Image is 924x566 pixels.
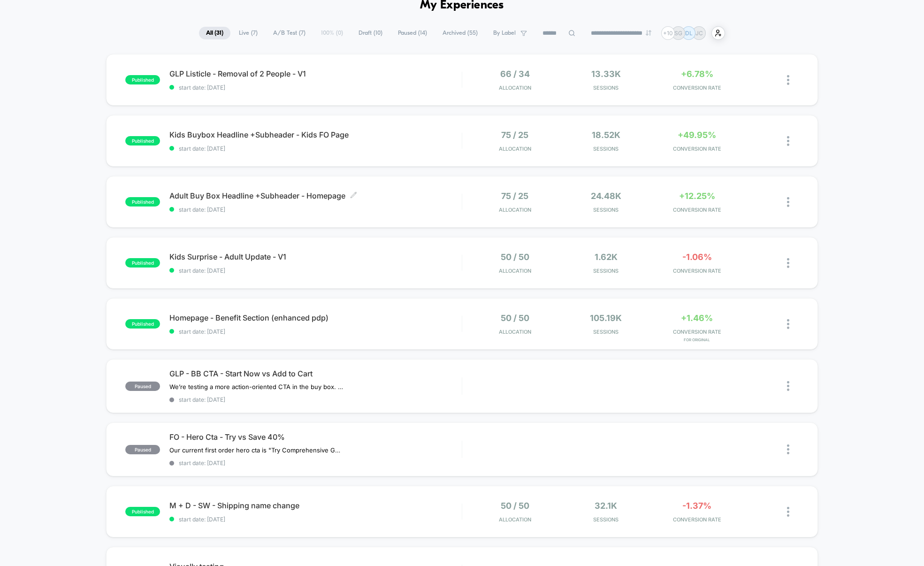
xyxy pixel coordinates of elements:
p: DL [685,30,693,37]
img: close [787,381,789,391]
span: paused [125,382,160,391]
div: + 10 [661,26,675,40]
span: start date: [DATE] [169,396,461,403]
span: CONVERSION RATE [654,207,740,213]
span: published [125,75,160,84]
span: CONVERSION RATE [654,145,740,152]
span: -1.37% [682,501,711,511]
p: JC [695,30,703,37]
span: 13.33k [591,69,621,79]
span: Homepage - Benefit Section (enhanced pdp) [169,313,461,322]
img: close [787,258,789,268]
span: All ( 31 ) [199,27,230,39]
span: 1.62k [595,252,618,262]
span: Kids Surprise - Adult Update - V1 [169,252,461,261]
span: GLP Listicle - Removal of 2 People - V1 [169,69,461,78]
span: 50 / 50 [501,252,529,262]
span: GLP - BB CTA - Start Now vs Add to Cart [169,369,461,378]
span: published [125,258,160,268]
span: published [125,319,160,329]
span: Allocation [499,329,531,335]
span: CONVERSION RATE [654,268,740,274]
span: 66 / 34 [500,69,530,79]
span: start date: [DATE] [169,267,461,274]
span: -1.06% [682,252,712,262]
span: start date: [DATE] [169,328,461,335]
span: 32.1k [595,501,617,511]
span: Allocation [499,268,531,274]
span: +12.25% [679,191,715,201]
img: close [787,319,789,329]
span: +1.46% [681,313,713,323]
span: Archived ( 55 ) [435,27,485,39]
span: 18.52k [592,130,620,140]
span: Adult Buy Box Headline +Subheader - Homepage [169,191,461,200]
span: +49.95% [678,130,716,140]
span: published [125,197,160,207]
span: start date: [DATE] [169,84,461,91]
img: close [787,75,789,85]
span: Allocation [499,145,531,152]
span: Kids Buybox Headline +Subheader - Kids FO Page [169,130,461,139]
span: By Label [493,30,516,37]
span: published [125,136,160,145]
span: +6.78% [681,69,713,79]
span: FO - Hero Cta - Try vs Save 40% [169,432,461,442]
span: M + D - SW - Shipping name change [169,501,461,510]
span: published [125,507,160,516]
span: Allocation [499,84,531,91]
span: We’re testing a more action-oriented CTA in the buy box. The current button reads “Start Now.” We... [169,383,344,390]
span: A/B Test ( 7 ) [266,27,313,39]
span: CONVERSION RATE [654,516,740,523]
span: 75 / 25 [501,191,528,201]
span: start date: [DATE] [169,206,461,213]
span: Live ( 7 ) [232,27,265,39]
span: 50 / 50 [501,313,529,323]
img: end [646,30,651,36]
img: close [787,197,789,207]
span: paused [125,445,160,454]
p: SG [674,30,682,37]
span: CONVERSION RATE [654,84,740,91]
span: CONVERSION RATE [654,329,740,335]
img: close [787,444,789,454]
span: Sessions [563,268,649,274]
span: start date: [DATE] [169,145,461,152]
span: 24.48k [591,191,621,201]
span: Sessions [563,145,649,152]
span: Draft ( 10 ) [351,27,389,39]
span: 75 / 25 [501,130,528,140]
span: start date: [DATE] [169,459,461,467]
span: Allocation [499,516,531,523]
span: Sessions [563,207,649,213]
img: close [787,507,789,517]
img: close [787,136,789,146]
span: for Original [654,337,740,342]
span: 105.19k [590,313,622,323]
span: Sessions [563,329,649,335]
span: Allocation [499,207,531,213]
span: Our current first order hero cta is "Try Comprehensive Gummies". We are testing it against "Save ... [169,446,344,454]
span: Sessions [563,84,649,91]
span: Paused ( 14 ) [391,27,434,39]
span: Sessions [563,516,649,523]
span: 50 / 50 [501,501,529,511]
span: start date: [DATE] [169,516,461,523]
